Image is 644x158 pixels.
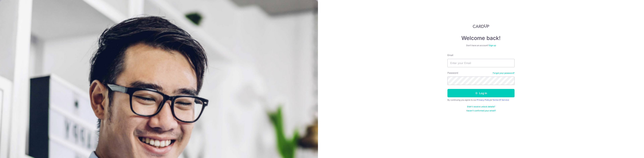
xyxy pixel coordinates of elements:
a: Forgot your password? [493,72,515,74]
label: Email [447,54,453,57]
a: Privacy Policy [477,99,491,101]
input: Enter your Email [447,59,515,67]
div: Don’t have an account? [447,44,515,47]
button: Log in [447,89,515,97]
h4: Welcome back! [447,35,515,41]
a: Haven't confirmed your email? [466,109,496,112]
div: By continuing you agree to our & [447,99,515,101]
a: Sign up [489,44,496,47]
img: CardUp Logo [473,24,489,28]
a: Terms Of Service [492,99,509,101]
label: Password [447,71,458,75]
a: Didn't receive unlock details? [467,105,495,108]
